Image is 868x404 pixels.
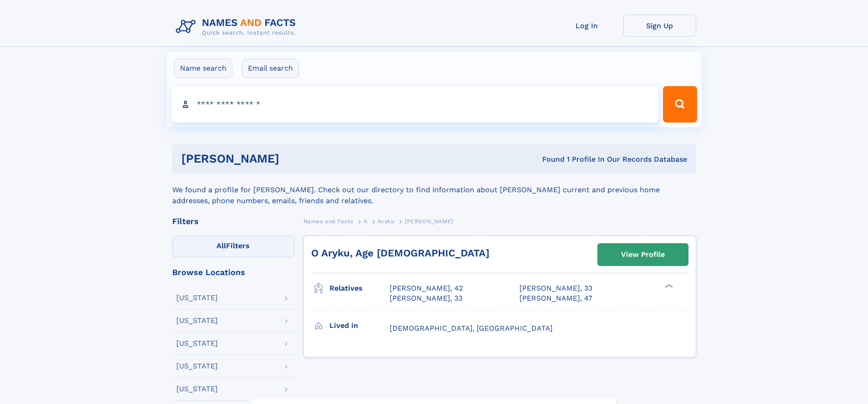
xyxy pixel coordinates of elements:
a: [PERSON_NAME], 42 [390,283,463,293]
a: Log In [550,15,623,37]
button: Search Button [663,86,697,123]
a: [PERSON_NAME], 47 [519,293,592,303]
span: All [216,241,226,250]
h1: [PERSON_NAME] [181,153,411,164]
label: Name search [174,59,232,78]
h3: Relatives [329,281,390,296]
div: View Profile [621,244,665,265]
span: A [364,218,368,225]
span: [DEMOGRAPHIC_DATA], [GEOGRAPHIC_DATA] [390,324,553,332]
a: O Aryku, Age [DEMOGRAPHIC_DATA] [311,247,489,259]
a: [PERSON_NAME], 33 [390,293,462,303]
div: Found 1 Profile In Our Records Database [411,154,687,164]
h3: Lived in [329,318,390,333]
a: [PERSON_NAME], 33 [519,283,592,293]
input: search input [171,86,659,123]
div: Browse Locations [172,268,294,276]
span: Aryku [378,218,394,225]
div: ❯ [663,283,673,289]
a: View Profile [598,244,688,266]
a: Aryku [378,215,394,227]
div: [US_STATE] [176,340,218,347]
div: [US_STATE] [176,294,218,302]
a: Names and Facts [303,215,354,227]
div: [US_STATE] [176,385,218,393]
label: Filters [172,235,294,257]
a: Sign Up [623,15,696,37]
div: [US_STATE] [176,317,218,324]
span: [PERSON_NAME] [405,218,453,225]
img: Logo Names and Facts [172,15,303,39]
div: [US_STATE] [176,363,218,370]
div: Filters [172,217,294,225]
label: Email search [242,59,299,78]
a: A [364,215,368,227]
div: We found a profile for [PERSON_NAME]. Check out our directory to find information about [PERSON_N... [172,174,696,206]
